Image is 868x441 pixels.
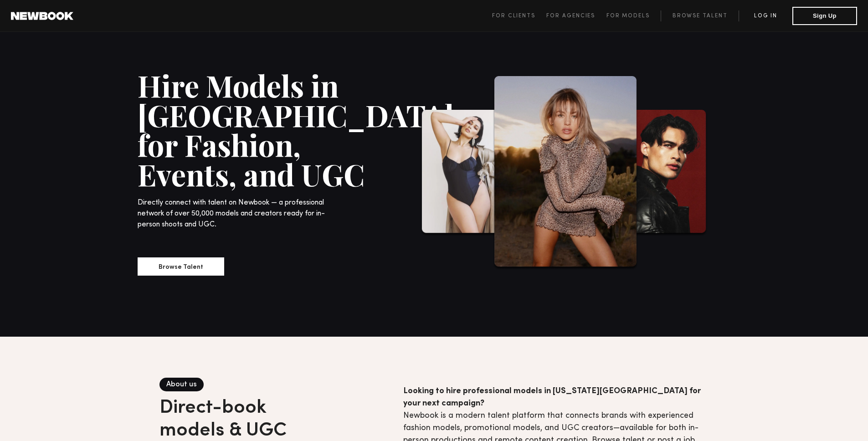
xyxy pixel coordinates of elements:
h1: Hire Models in [GEOGRAPHIC_DATA] for Fashion, Events, and UGC [138,71,370,189]
span: For Agencies [546,13,595,19]
p: Directly connect with talent on Newbook — a professional network of over 50,000 models and creato... [138,197,333,230]
a: For Clients [492,10,546,21]
span: About us [159,378,204,391]
span: For Clients [492,13,535,19]
a: Log in [739,10,792,21]
b: Looking to hire professional models in [US_STATE][GEOGRAPHIC_DATA] for your next campaign? [403,387,701,407]
img: Models in NYC [420,110,516,236]
a: For Agencies [546,10,606,21]
button: Sign Up [792,7,857,25]
a: Browse Talent [661,10,739,21]
span: For Models [606,13,650,19]
img: Models in NYC [616,110,708,236]
a: For Models [606,10,661,21]
img: Models in NYC [493,76,638,270]
button: Browse Talent [138,257,224,276]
